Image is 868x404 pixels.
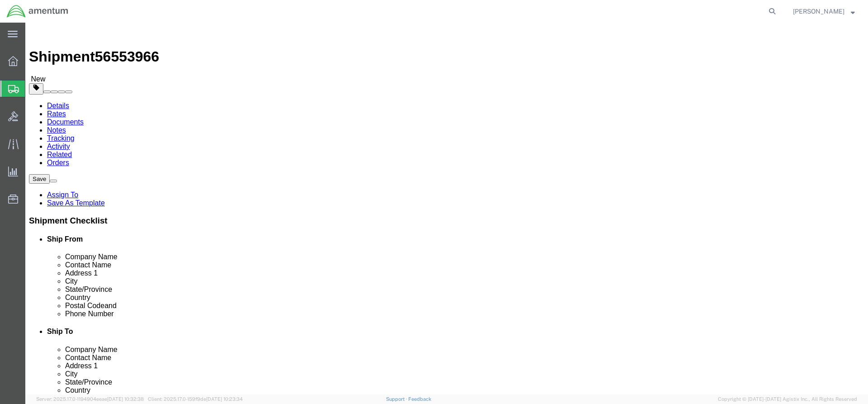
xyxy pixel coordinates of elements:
[25,23,868,394] iframe: FS Legacy Container
[206,396,243,402] span: [DATE] 10:23:34
[6,5,69,18] img: logo
[793,6,844,16] span: Richard Planchet
[386,396,409,402] a: Support
[36,396,144,402] span: Server: 2025.17.0-1194904eeae
[718,395,857,403] span: Copyright © [DATE]-[DATE] Agistix Inc., All Rights Reserved
[148,396,243,402] span: Client: 2025.17.0-159f9de
[793,6,855,17] button: [PERSON_NAME]
[408,396,431,402] a: Feedback
[107,396,144,402] span: [DATE] 10:32:38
